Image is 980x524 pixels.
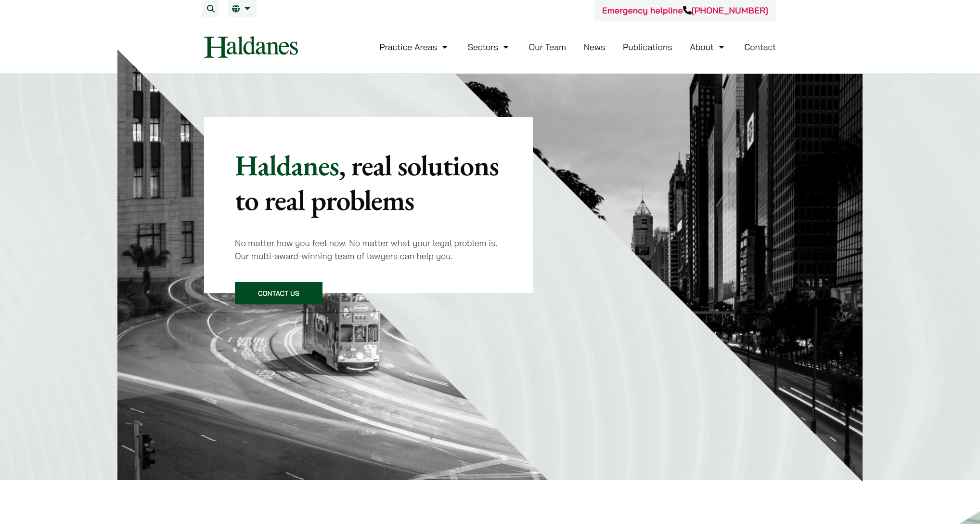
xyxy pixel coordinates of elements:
[584,41,606,52] a: News
[468,41,511,52] a: Sectors
[690,41,726,52] a: About
[623,41,672,52] a: Publications
[602,5,768,16] a: Emergency helpline[PHONE_NUMBER]
[232,5,253,13] a: EN
[235,236,502,262] p: No matter how you feel now. No matter what your legal problem is. Our multi-award-winning team of...
[235,148,502,217] p: Haldanes
[379,41,450,52] a: Practice Areas
[235,146,499,219] mark: , real solutions to real problems
[204,36,298,58] img: Logo of Haldanes
[235,282,322,304] a: Contact Us
[744,41,776,52] a: Contact
[529,41,566,52] a: Our Team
